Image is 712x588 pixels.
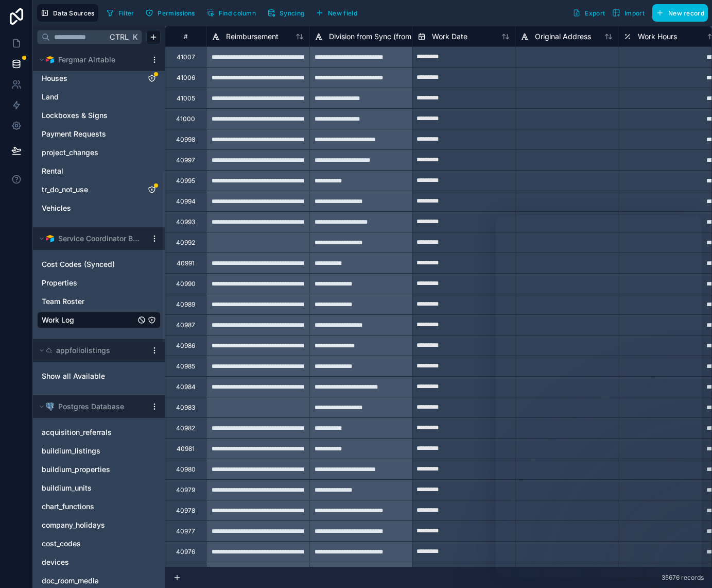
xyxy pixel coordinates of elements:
[42,203,71,213] span: Vehicles
[280,9,304,17] span: Syncing
[42,539,135,549] a: cost_codes
[264,5,312,21] a: Syncing
[176,197,196,206] div: 40994
[177,94,195,103] div: 41005
[176,383,196,391] div: 40984
[37,231,146,246] button: Airtable LogoService Coordinator Base
[37,144,161,161] div: project_changes
[638,31,677,42] span: Work Hours
[109,30,130,43] span: Ctrl
[42,110,108,121] span: Lockboxes & Signs
[42,520,135,530] a: company_holidays
[42,464,110,475] span: buildium_properties
[42,501,94,512] span: chart_functions
[42,296,84,307] span: Team Roster
[662,574,704,582] span: 35676 records
[58,55,115,65] span: Fergmar Airtable
[535,31,591,42] span: Original Address
[37,424,161,441] div: acquisition_referrals
[42,520,105,530] span: company_holidays
[176,548,195,556] div: 40976
[496,215,702,578] iframe: Intercom live chat
[42,129,106,139] span: Payment Requests
[329,31,464,42] span: Division from Sync (from Work Address)
[569,4,609,22] button: Export
[176,321,195,329] div: 40987
[42,259,115,270] span: Cost Codes (Synced)
[37,163,161,179] div: Rental
[42,73,135,83] a: Houses
[37,368,161,384] div: Show all Available
[42,315,74,325] span: Work Log
[42,166,135,176] a: Rental
[42,464,135,475] a: buildium_properties
[42,92,135,102] a: Land
[37,461,161,478] div: buildium_properties
[176,280,196,288] div: 40990
[42,166,63,176] span: Rental
[176,362,195,371] div: 40985
[42,427,135,438] a: acquisition_referrals
[176,404,195,412] div: 40983
[226,31,279,42] span: Reimbursement
[219,9,256,17] span: Find column
[37,200,161,216] div: Vehicles
[37,293,161,310] div: Team Roster
[42,184,135,195] a: tr_do_not_use
[176,342,195,350] div: 40986
[102,5,138,21] button: Filter
[176,177,195,185] div: 40995
[42,427,112,438] span: acquisition_referrals
[37,343,146,358] button: appfoliolistings
[37,554,161,570] div: devices
[176,300,195,309] div: 40989
[37,443,161,459] div: buildium_listings
[176,424,195,432] div: 40982
[42,557,69,567] span: devices
[46,234,54,243] img: Airtable Logo
[46,56,54,64] img: Airtable Logo
[58,233,142,244] span: Service Coordinator Base
[42,446,135,456] a: buildium_listings
[131,33,138,41] span: K
[53,9,95,17] span: Data Sources
[46,402,54,411] img: Postgres logo
[42,184,88,195] span: tr_do_not_use
[42,147,98,158] span: project_changes
[37,275,161,291] div: Properties
[328,9,357,17] span: New field
[142,5,202,21] a: Permissions
[37,480,161,496] div: buildium_units
[37,181,161,198] div: tr_do_not_use
[176,156,195,164] div: 40997
[42,576,135,586] a: doc_room_media
[37,312,161,328] div: Work Log
[37,107,161,124] div: Lockboxes & Signs
[42,296,135,307] a: Team Roster
[176,115,195,123] div: 41000
[42,576,99,586] span: doc_room_media
[142,5,198,21] button: Permissions
[37,53,146,67] button: Airtable LogoFergmar Airtable
[42,371,146,381] a: Show all Available
[42,73,67,83] span: Houses
[42,278,77,288] span: Properties
[312,5,361,21] button: New field
[42,539,81,549] span: cost_codes
[176,239,195,247] div: 40992
[42,259,135,270] a: Cost Codes (Synced)
[177,445,195,453] div: 40981
[37,126,161,142] div: Payment Requests
[37,498,161,515] div: chart_functions
[173,32,198,40] div: #
[42,147,135,158] a: project_changes
[37,517,161,533] div: company_holidays
[264,5,308,21] button: Syncing
[42,483,92,493] span: buildium_units
[42,501,135,512] a: chart_functions
[648,4,708,22] a: New record
[37,4,98,22] button: Data Sources
[176,527,195,535] div: 40977
[624,9,645,17] span: Import
[176,486,195,494] div: 40979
